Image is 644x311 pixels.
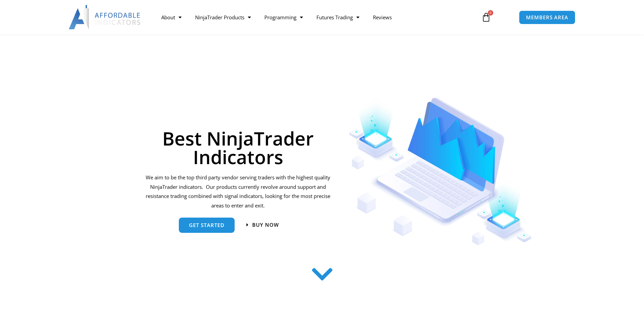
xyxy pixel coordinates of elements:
a: 0 [471,7,501,27]
a: Futures Trading [310,9,366,25]
span: get started [189,223,224,228]
a: Reviews [366,9,399,25]
a: Buy now [246,222,279,227]
a: About [154,9,188,25]
img: Indicators 1 | Affordable Indicators – NinjaTrader [349,97,532,245]
span: Buy now [252,222,279,227]
span: 0 [488,10,493,16]
p: We aim to be the top third party vendor serving traders with the highest quality NinjaTrader indi... [145,173,332,210]
a: Programming [258,9,310,25]
a: get started [179,218,235,233]
img: LogoAI | Affordable Indicators – NinjaTrader [69,5,141,29]
h1: Best NinjaTrader Indicators [145,129,332,166]
span: MEMBERS AREA [526,15,568,20]
a: NinjaTrader Products [188,9,258,25]
nav: Menu [154,9,474,25]
a: MEMBERS AREA [519,10,575,24]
